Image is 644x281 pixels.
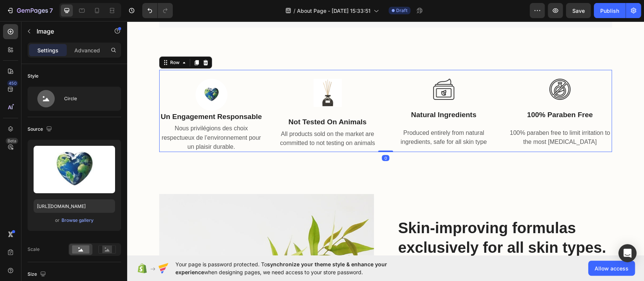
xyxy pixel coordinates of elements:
[28,246,40,253] div: Scale
[265,89,368,99] p: natural ingredients
[186,58,215,86] img: Alt Image
[595,264,629,272] span: Allow access
[149,96,252,107] p: not tested on animals
[6,138,18,144] div: Beta
[396,7,407,14] span: Draft
[28,124,54,134] div: Source
[127,21,644,255] iframe: Design area
[294,7,295,15] span: /
[37,46,58,54] p: Settings
[265,107,368,125] p: Produced entirely from natural ingredients, safe for all skin type
[175,261,387,275] span: synchronize your theme style & enhance your experience
[588,261,635,276] button: Allow access
[618,244,636,262] div: Open Intercom Messenger
[41,38,54,45] div: Row
[381,107,484,125] p: 100% paraben free to limit irritation to the most [MEDICAL_DATA]
[600,7,619,15] div: Publish
[148,95,252,107] div: Rich Text Editor. Editing area: main
[255,134,262,140] div: 0
[37,27,101,36] p: Image
[572,8,585,14] span: Save
[3,3,56,18] button: 7
[64,90,110,107] div: Circle
[422,58,443,79] img: Alt Image
[34,146,115,193] img: preview-image
[594,3,626,18] button: Publish
[28,73,38,79] div: Style
[34,199,115,213] input: https://example.com/image.jpg
[61,217,94,224] div: Browse gallery
[271,197,484,236] p: Skin-improving formulas exclusively for all skin types.
[49,6,53,15] p: 7
[149,108,252,126] p: All products sold on the market are committed to not testing on animals
[28,269,48,279] div: Size
[7,80,18,86] div: 450
[566,3,591,18] button: Save
[297,7,370,15] span: About Page - [DATE] 15:33:51
[306,58,327,79] img: Alt Image
[55,216,60,225] span: or
[142,3,173,18] div: Undo/Redo
[74,46,100,54] p: Advanced
[381,89,484,99] p: 100% paraben free
[61,217,94,224] button: Browse gallery
[175,260,417,276] span: Your page is password protected. To when designing pages, we need access to your store password.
